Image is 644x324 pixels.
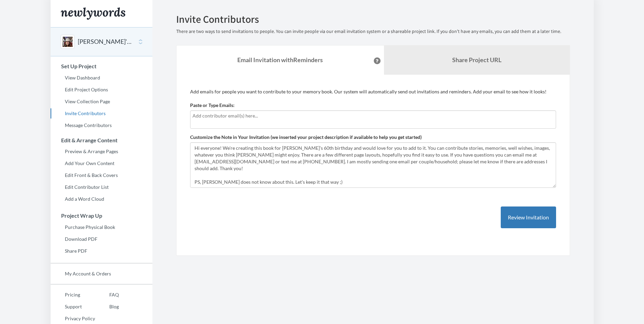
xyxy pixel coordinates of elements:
[51,269,152,279] a: My Account & Orders
[78,37,133,46] button: [PERSON_NAME]'s 60th birthday!
[51,222,152,232] a: Purchase Physical Book
[95,302,119,312] a: Blog
[237,56,323,64] strong: Email Invitation with Reminders
[190,134,422,141] label: Customize the Note in Your Invitation (we inserted your project description if available to help ...
[51,194,152,204] a: Add a Word Cloud
[51,146,152,157] a: Preview & Arrange Pages
[452,56,501,64] b: Share Project URL
[51,73,152,83] a: View Dashboard
[51,85,152,95] a: Edit Project Options
[51,290,95,300] a: Pricing
[95,290,119,300] a: FAQ
[592,304,637,321] iframe: Opens a widget where you can chat to one of our agents
[51,170,152,180] a: Edit Front & Back Covers
[192,112,554,120] input: Add contributor email(s) here...
[51,182,152,192] a: Edit Contributor List
[190,142,556,188] textarea: Hi everyone! We're creating this book for [PERSON_NAME]'s 60th birthday and would love for you to...
[51,96,152,107] a: View Collection Page
[176,14,570,25] h2: Invite Contributors
[51,313,95,324] a: Privacy Policy
[501,206,556,229] button: Review Invitation
[61,7,125,20] img: Newlywords logo
[190,102,235,109] label: Paste or Type Emails:
[190,88,556,95] p: Add emails for people you want to contribute to your memory book. Our system will automatically s...
[51,246,152,256] a: Share PDF
[51,120,152,130] a: Message Contributors
[51,63,152,69] h3: Set Up Project
[51,213,152,219] h3: Project Wrap Up
[51,234,152,244] a: Download PDF
[51,137,152,143] h3: Edit & Arrange Content
[51,108,152,119] a: Invite Contributors
[176,28,570,35] p: There are two ways to send invitations to people. You can invite people via our email invitation ...
[51,302,95,312] a: Support
[51,158,152,168] a: Add Your Own Content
